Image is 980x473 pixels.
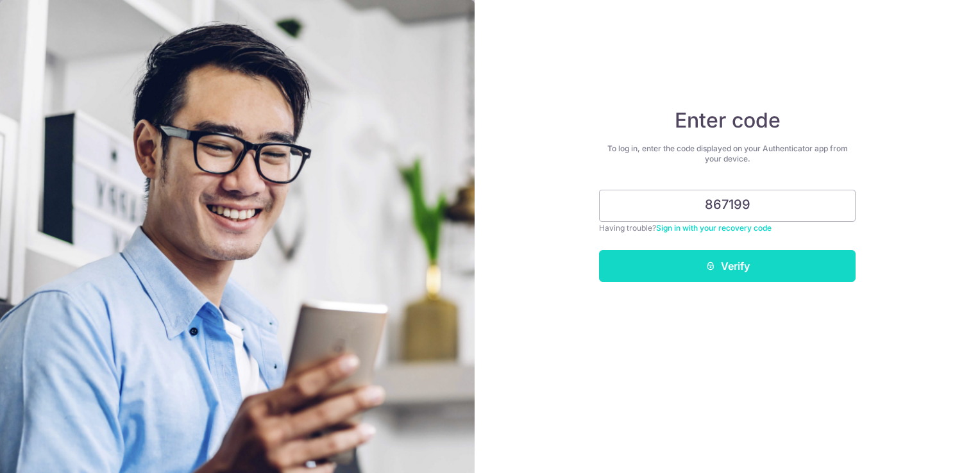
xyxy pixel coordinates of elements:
[599,144,856,164] div: To log in, enter the code displayed on your Authenticator app from your device.
[599,108,856,133] h4: Enter code
[599,222,856,235] div: Having trouble?
[656,223,772,233] a: Sign in with your recovery code
[599,190,856,222] input: Enter 6 digit code
[599,250,856,282] button: Verify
